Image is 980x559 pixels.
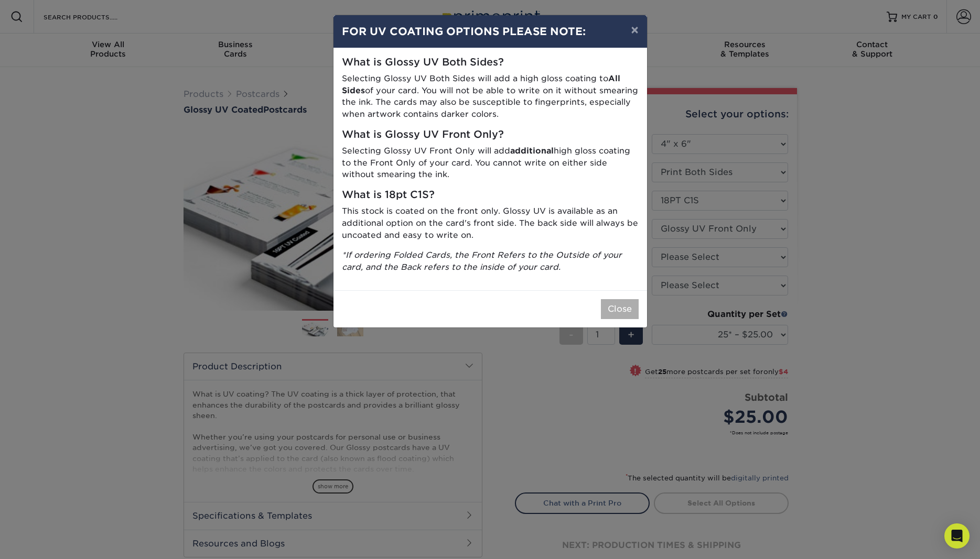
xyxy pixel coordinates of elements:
[342,145,639,181] p: Selecting Glossy UV Front Only will add high gloss coating to the Front Only of your card. You ca...
[342,73,639,120] p: Selecting Glossy UV Both Sides will add a high gloss coating to of your card. You will not be abl...
[342,129,639,141] h5: What is Glossy UV Front Only?
[944,523,970,549] div: Open Intercom Messenger
[342,73,620,95] strong: All Sides
[342,24,639,39] h4: FOR UV COATING OPTIONS PLEASE NOTE:
[510,146,554,156] strong: additional
[342,189,639,201] h5: What is 18pt C1S?
[342,205,639,241] p: This stock is coated on the front only. Glossy UV is available as an additional option on the car...
[622,15,647,45] button: ×
[342,57,639,69] h5: What is Glossy UV Both Sides?
[601,299,639,319] button: Close
[342,250,622,272] i: *If ordering Folded Cards, the Front Refers to the Outside of your card, and the Back refers to t...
